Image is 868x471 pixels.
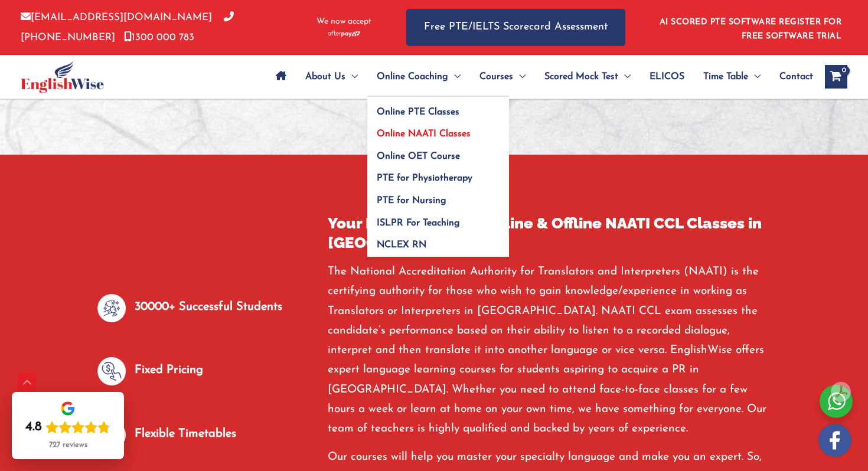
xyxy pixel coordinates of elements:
[406,9,625,46] a: Free PTE/IELTS Scorecard Assessment
[377,129,471,139] span: Online NAATI Classes
[316,16,371,28] span: We now accept
[296,56,367,97] a: About UsMenu Toggle
[367,97,509,119] a: Online PTE Classes
[367,56,470,97] a: Online CoachingMenu Toggle
[367,208,509,230] a: ISLPR For Teaching
[377,152,460,161] span: Online OET Course
[377,240,426,250] span: NCLEX RN
[544,56,618,97] span: Scored Mock Test
[135,424,236,444] p: Flexible Timetables
[535,56,640,97] a: Scored Mock TestMenu Toggle
[97,294,126,322] img: null
[818,424,851,457] img: white-facebook.png
[367,186,509,208] a: PTE for Nursing
[328,31,360,37] img: Afterpay-Logo
[377,56,448,97] span: Online Coaching
[266,56,813,97] nav: Site Navigation: Main Menu
[618,56,631,97] span: Menu Toggle
[49,440,87,450] div: 727 reviews
[703,56,748,97] span: Time Table
[470,56,535,97] a: CoursesMenu Toggle
[367,119,509,142] a: Online NAATI Classes
[479,56,513,97] span: Courses
[367,141,509,163] a: Online OET Course
[135,361,203,380] p: Fixed Pricing
[21,61,104,93] img: cropped-ew-logo
[25,419,42,436] div: 4.8
[21,12,234,42] a: [PHONE_NUMBER]
[377,196,446,205] span: PTE for Nursing
[377,218,460,228] span: ISLPR For Teaching
[305,56,345,97] span: About Us
[377,107,459,117] span: Online PTE Classes
[748,56,761,97] span: Menu Toggle
[660,18,842,41] a: AI SCORED PTE SOFTWARE REGISTER FOR FREE SOFTWARE TRIAL
[367,163,509,186] a: PTE for Physiotherapy
[779,56,813,97] span: Contact
[448,56,461,97] span: Menu Toggle
[345,56,358,97] span: Menu Toggle
[135,297,282,317] p: 30000+ Successful Students
[97,357,126,385] img: null
[640,56,694,97] a: ELICOS
[328,262,771,439] p: The National Accreditation Authority for Translators and Interpreters (NAATI) is the certifying a...
[21,12,212,22] a: [EMAIL_ADDRESS][DOMAIN_NAME]
[770,56,813,97] a: Contact
[650,56,684,97] span: ELICOS
[367,230,509,257] a: NCLEX RN
[328,214,771,254] h2: Your Best Choice for Online & Offline NAATI CCL Classes in [GEOGRAPHIC_DATA]
[25,419,110,436] div: Rating: 4.8 out of 5
[124,32,194,42] a: 1300 000 783
[652,8,847,47] aside: Header Widget 1
[694,56,770,97] a: Time TableMenu Toggle
[377,174,472,183] span: PTE for Physiotherapy
[825,65,847,89] a: View Shopping Cart, empty
[513,56,526,97] span: Menu Toggle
